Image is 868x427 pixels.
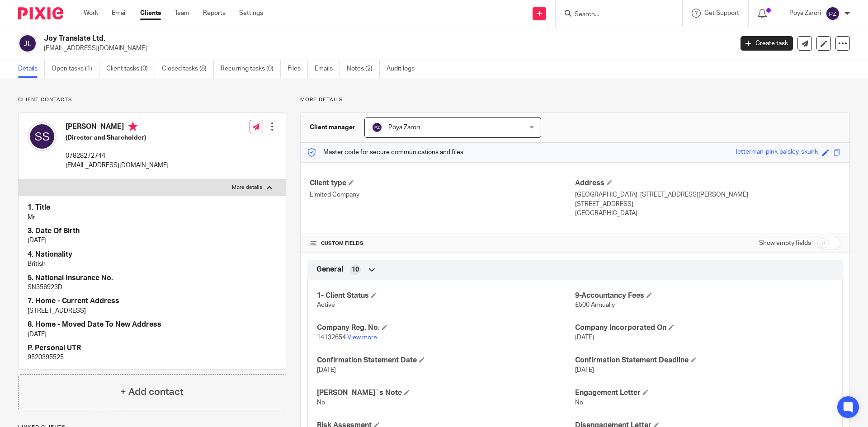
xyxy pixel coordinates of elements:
[221,60,281,78] a: Recurring tasks (0)
[28,203,277,212] h4: 1. Title
[741,36,793,51] a: Create task
[28,283,277,292] p: SN356923D
[789,9,821,18] p: Poya Zarori
[18,60,45,78] a: Details
[28,306,277,315] p: [STREET_ADDRESS]
[18,34,37,53] img: svg%3E
[52,60,99,78] a: Open tasks (1)
[387,60,421,78] a: Audit logs
[575,356,833,365] h4: Confirmation Statement Deadline
[574,11,655,19] input: Search
[347,60,380,78] a: Notes (2)
[307,148,463,157] p: Master code for secure communications and files
[28,226,277,236] h4: 3. Date Of Birth
[317,291,575,300] h4: 1- Client Status
[575,291,833,300] h4: 9-Accountancy Fees
[44,44,727,53] p: [EMAIL_ADDRESS][DOMAIN_NAME]
[28,320,277,329] h4: 8. Home - Moved Date To New Address
[317,356,575,365] h4: Confirmation Statement Date
[28,122,57,151] img: svg%3E
[203,9,226,18] a: Reports
[575,209,840,218] p: [GEOGRAPHIC_DATA]
[66,133,169,142] h5: (Director and Shareholder)
[388,124,420,131] span: Poya Zarori
[140,9,161,18] a: Clients
[317,302,335,308] span: Active
[18,96,286,103] p: Client contacts
[175,9,189,18] a: Team
[288,60,308,78] a: Files
[239,9,263,18] a: Settings
[575,200,840,209] p: [STREET_ADDRESS]
[352,265,359,274] span: 10
[310,240,575,247] h4: CUSTOM FIELDS
[317,399,325,406] span: No
[28,213,277,222] p: Mr
[28,250,277,259] h4: 4. Nationality
[315,60,340,78] a: Emails
[120,385,184,399] h4: + Add contact
[232,184,262,191] p: More details
[28,236,277,245] p: [DATE]
[575,334,594,341] span: [DATE]
[736,147,818,158] div: letterman-pink-paisley-skunk
[704,10,739,16] span: Get Support
[372,122,382,133] img: svg%3E
[28,273,277,283] h4: 5. National Insurance No.
[826,6,840,21] img: svg%3E
[575,302,615,308] span: £500 Annually
[162,60,214,78] a: Closed tasks (8)
[66,161,169,170] p: [EMAIL_ADDRESS][DOMAIN_NAME]
[575,388,833,398] h4: Engagement Letter
[310,178,575,188] h4: Client type
[347,334,377,341] a: View more
[575,323,833,333] h4: Company Incorporated On
[575,367,594,373] span: [DATE]
[28,296,277,306] h4: 7. Home - Current Address
[66,151,169,160] p: 07828272744
[316,265,343,274] span: General
[28,353,277,362] p: 9520395525
[106,60,155,78] a: Client tasks (0)
[300,96,850,103] p: More details
[84,9,98,18] a: Work
[28,330,277,339] p: [DATE]
[575,399,583,406] span: No
[66,122,169,133] h4: [PERSON_NAME]
[28,343,277,353] h4: P. Personal UTR
[759,239,811,248] label: Show empty fields
[317,367,336,373] span: [DATE]
[317,323,575,333] h4: Company Reg. No.
[18,7,63,19] img: Pixie
[28,259,277,268] p: British
[310,190,575,199] p: Limited Company
[317,334,346,341] span: 14132654
[575,190,840,199] p: [GEOGRAPHIC_DATA], [STREET_ADDRESS][PERSON_NAME]
[575,178,840,188] h4: Address
[44,34,590,43] h2: Joy Translate Ltd.
[128,122,137,131] i: Primary
[317,388,575,398] h4: [PERSON_NAME]`s Note
[112,9,127,18] a: Email
[310,123,355,132] h3: Client manager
